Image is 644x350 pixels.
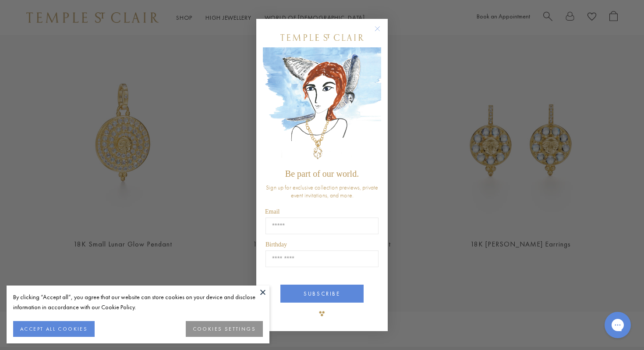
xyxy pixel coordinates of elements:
button: SUBSCRIBE [280,285,364,303]
iframe: Gorgias live chat messenger [600,309,635,341]
img: Temple St. Clair [280,34,364,41]
span: Sign up for exclusive collection previews, private event invitations, and more. [266,183,378,199]
input: Email [265,218,379,234]
button: ACCEPT ALL COOKIES [13,321,95,337]
img: c4a9eb12-d91a-4d4a-8ee0-386386f4f338.jpeg [263,47,381,164]
button: COOKIES SETTINGS [186,321,263,337]
span: Birthday [265,241,287,248]
div: By clicking “Accept all”, you agree that our website can store cookies on your device and disclos... [13,292,263,312]
img: TSC [313,305,331,322]
button: Close dialog [376,28,387,39]
span: Be part of our world. [285,169,359,179]
span: Email [265,208,280,215]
